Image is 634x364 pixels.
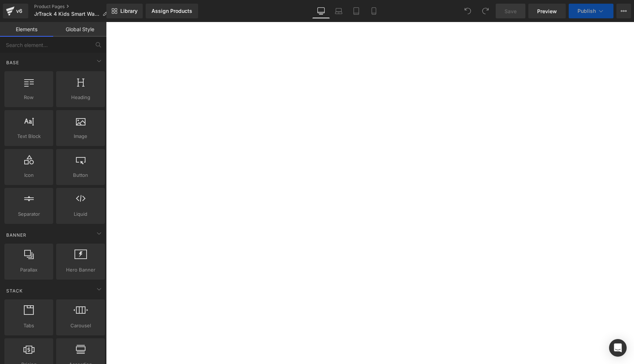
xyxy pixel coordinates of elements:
span: Button [58,171,103,179]
span: Stack [6,287,23,294]
a: Mobile [365,4,383,18]
button: Undo [460,4,475,18]
span: Text Block [7,132,51,140]
a: Laptop [330,4,347,18]
a: New Library [106,4,143,18]
span: Base [6,59,20,66]
div: v6 [15,6,24,16]
span: Banner [6,232,27,239]
span: Library [120,8,138,14]
a: Global Style [53,22,106,37]
span: Separator [7,210,51,218]
button: More [616,4,631,18]
span: Preview [537,7,557,15]
span: Carousel [58,322,103,330]
span: Hero Banner [58,266,103,274]
span: Image [58,132,103,140]
button: Publish [569,4,613,18]
span: Liquid [58,210,103,218]
a: v6 [3,4,28,18]
span: JrTrack 4 Kids Smart Watch [34,11,99,17]
span: Publish [577,8,596,14]
a: Preview [528,4,566,18]
a: Tablet [347,4,365,18]
div: Assign Products [152,8,192,14]
a: Product Pages [34,4,113,10]
div: Open Intercom Messenger [609,339,627,357]
a: Desktop [312,4,330,18]
span: Icon [7,171,51,179]
span: Row [7,94,51,101]
span: Heading [58,94,103,101]
span: Tabs [7,322,51,330]
span: Parallax [7,266,51,274]
button: Redo [478,4,493,18]
span: Save [504,7,517,15]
